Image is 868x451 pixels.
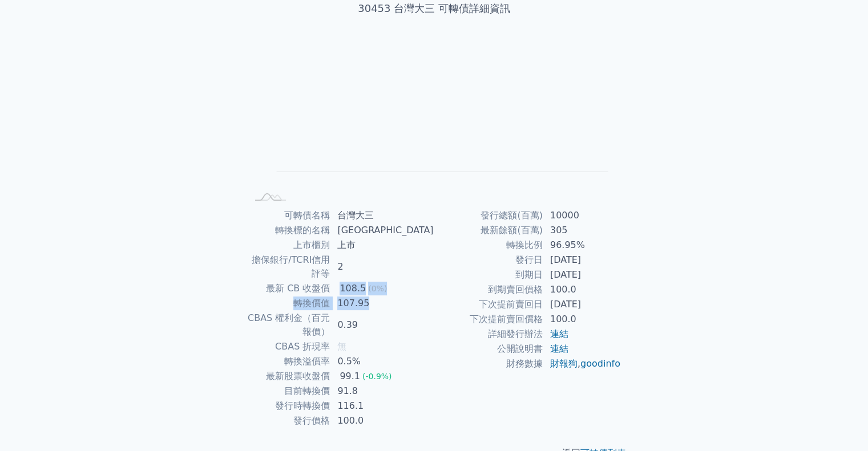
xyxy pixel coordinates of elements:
td: [DATE] [543,267,621,282]
td: [GEOGRAPHIC_DATA] [330,223,434,238]
td: 詳細發行辦法 [434,327,543,342]
td: 到期賣回價格 [434,282,543,297]
h1: 30453 台灣大三 可轉債詳細資訊 [233,1,635,17]
a: 財報狗 [550,358,578,369]
td: 發行時轉換價 [247,399,331,413]
td: 財務數據 [434,356,543,371]
td: 0.5% [330,354,434,369]
td: 轉換價值 [247,296,331,311]
td: 100.0 [543,312,621,327]
td: 轉換比例 [434,238,543,253]
td: 10000 [543,208,621,223]
td: CBAS 權利金（百元報價） [247,311,331,339]
td: 上市 [330,238,434,253]
td: 下次提前賣回價格 [434,312,543,327]
td: 發行價格 [247,413,331,428]
td: 發行日 [434,253,543,267]
td: 公開說明書 [434,342,543,356]
td: 轉換標的名稱 [247,223,331,238]
td: 最新餘額(百萬) [434,223,543,238]
a: 連結 [550,328,568,339]
td: 擔保銀行/TCRI信用評等 [247,253,331,281]
td: 目前轉換價 [247,384,331,399]
td: 到期日 [434,267,543,282]
span: (-0.9%) [362,372,392,381]
td: 發行總額(百萬) [434,208,543,223]
td: 0.39 [330,311,434,339]
td: 轉換溢價率 [247,354,331,369]
td: 107.95 [330,296,434,311]
td: 305 [543,223,621,238]
td: CBAS 折現率 [247,339,331,354]
span: 無 [337,341,346,352]
td: 下次提前賣回日 [434,297,543,312]
span: (0%) [368,284,387,293]
td: 100.0 [330,413,434,428]
td: [DATE] [543,253,621,267]
g: Chart [266,52,608,189]
td: 可轉債名稱 [247,208,331,223]
div: 聊天小工具 [811,396,868,451]
div: 99.1 [337,369,362,383]
td: 台灣大三 [330,208,434,223]
td: 96.95% [543,238,621,253]
td: 91.8 [330,384,434,399]
a: goodinfo [580,358,620,369]
td: 2 [330,253,434,281]
td: , [543,356,621,371]
div: 108.5 [337,282,368,295]
td: 100.0 [543,282,621,297]
td: 116.1 [330,399,434,413]
td: 最新股票收盤價 [247,369,331,384]
iframe: Chat Widget [811,396,868,451]
td: 上市櫃別 [247,238,331,253]
a: 連結 [550,343,568,354]
td: [DATE] [543,297,621,312]
td: 最新 CB 收盤價 [247,281,331,296]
